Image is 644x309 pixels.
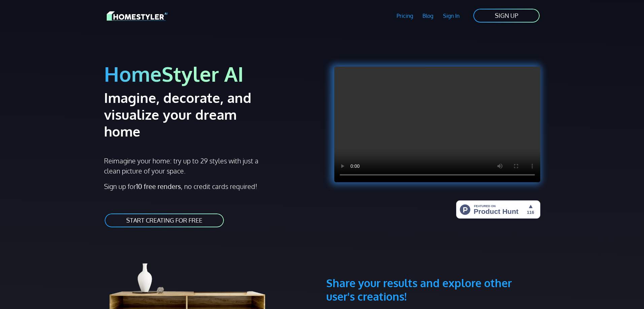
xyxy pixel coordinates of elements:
[473,8,540,23] a: SIGN UP
[438,8,465,24] a: Sign In
[104,89,275,140] h2: Imagine, decorate, and visualize your dream home
[107,10,167,22] img: HomeStyler AI logo
[136,182,181,191] strong: 10 free renders
[418,8,438,24] a: Blog
[104,213,225,228] a: START CREATING FOR FREE
[104,181,318,191] p: Sign up for , no credit cards required!
[104,61,318,86] h1: HomeStyler AI
[456,200,540,219] img: HomeStyler AI - Interior Design Made Easy: One Click to Your Dream Home | Product Hunt
[104,156,265,176] p: Reimagine your home: try up to 29 styles with just a clean picture of your space.
[392,8,418,24] a: Pricing
[326,244,540,303] h3: Share your results and explore other user's creations!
